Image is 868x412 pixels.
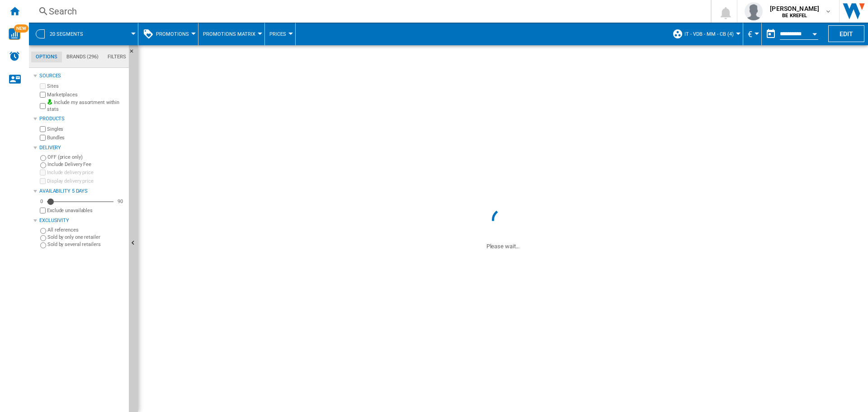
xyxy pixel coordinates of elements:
[47,234,125,241] label: Sold by only one retailer
[129,45,140,62] button: Hide
[745,2,763,20] img: profile.jpg
[62,52,103,62] md-tab-item: Brands (296)
[47,169,125,176] label: Include delivery price
[748,23,757,45] button: €
[40,162,46,168] input: Include Delivery Fee
[38,198,45,205] div: 0
[143,23,193,45] div: Promotions
[47,241,125,248] label: Sold by several retailers
[684,23,738,45] button: IT - Vdb - MM - CB (4)
[31,52,62,62] md-tab-item: Options
[743,23,762,45] md-menu: Currency
[203,23,260,45] button: Promotions Matrix
[47,83,125,90] label: Sites
[47,126,125,133] label: Singles
[40,178,46,184] input: Display delivery price
[47,161,125,168] label: Include Delivery Fee
[103,52,131,62] md-tab-item: Filters
[9,28,20,40] img: wise-card.svg
[47,207,125,214] label: Exclude unavailables
[47,154,125,161] label: OFF (price only)
[49,5,687,18] div: Search
[50,23,92,45] button: 20 segments
[269,31,286,37] span: Prices
[807,24,823,41] button: Open calendar
[47,99,52,104] img: mysite-bg-18x18.png
[39,144,125,152] div: Delivery
[47,91,125,98] label: Marketplaces
[33,23,133,45] div: 20 segments
[40,155,46,161] input: OFF (price only)
[50,31,83,37] span: 20 segments
[39,188,125,195] div: Availability 5 Days
[782,13,807,19] b: BE KREFEL
[748,29,752,39] span: €
[115,198,125,205] div: 90
[40,208,46,213] input: Display delivery price
[672,23,738,45] div: IT - Vdb - MM - CB (4)
[40,135,46,141] input: Bundles
[14,24,28,33] span: NEW
[47,227,125,233] label: All references
[40,83,46,89] input: Sites
[40,242,46,248] input: Sold by several retailers
[40,92,46,98] input: Marketplaces
[40,235,46,241] input: Sold by only one retailer
[40,126,46,132] input: Singles
[39,72,125,80] div: Sources
[40,100,46,112] input: Include my assortment within stats
[9,51,20,62] img: alerts-logo.svg
[39,217,125,224] div: Exclusivity
[40,170,46,175] input: Include delivery price
[269,23,291,45] button: Prices
[40,228,46,234] input: All references
[47,178,125,185] label: Display delivery price
[770,4,819,13] span: [PERSON_NAME]
[684,31,734,37] span: IT - Vdb - MM - CB (4)
[762,25,780,43] button: md-calendar
[156,23,193,45] button: Promotions
[47,134,125,141] label: Bundles
[47,99,125,113] label: Include my assortment within stats
[156,31,189,37] span: Promotions
[486,243,520,250] ng-transclude: Please wait...
[828,25,864,42] button: Edit
[39,115,125,123] div: Products
[47,197,113,206] md-slider: Availability
[203,31,255,37] span: Promotions Matrix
